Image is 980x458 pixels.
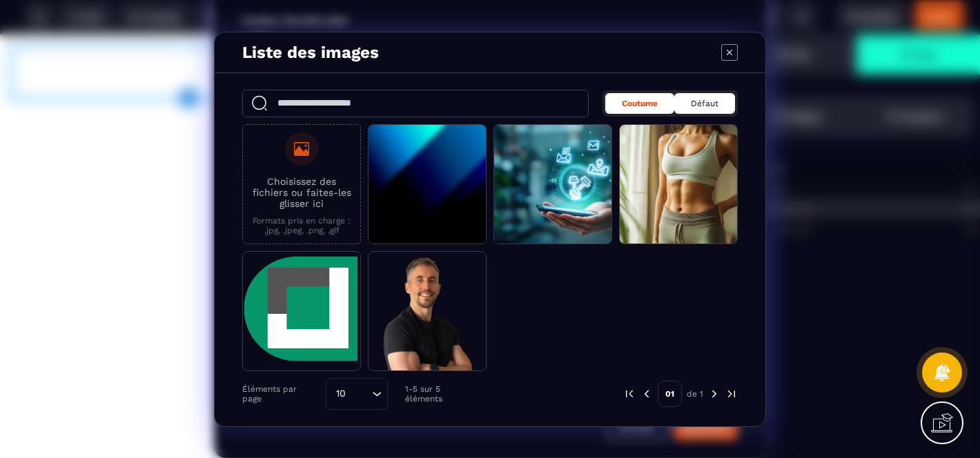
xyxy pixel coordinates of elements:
[687,388,703,399] p: de 1
[708,388,721,400] img: next
[250,176,353,209] p: Choisissez des fichiers ou faites-les glisser ici
[691,99,718,108] span: Défaut
[622,99,658,108] span: Coutume
[250,216,353,235] p: Formats pris en charge : .jpg, .jpeg, .png, .gif
[658,381,682,407] p: 01
[351,386,369,401] input: Search for option
[331,386,351,401] span: 10
[623,388,636,400] img: prev
[242,384,319,404] p: Éléments par page
[725,388,738,400] img: next
[326,378,388,410] div: Search for option
[242,43,379,62] h4: Liste des images
[405,384,480,404] p: 1-5 sur 5 éléments
[640,388,653,400] img: prev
